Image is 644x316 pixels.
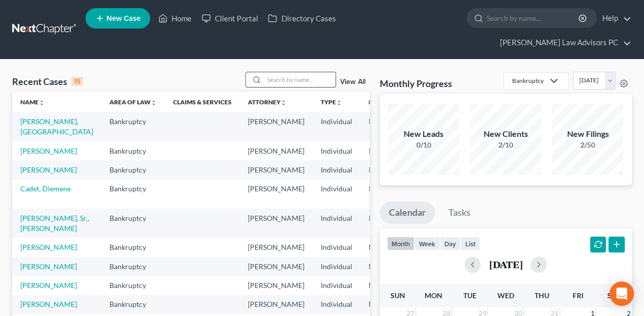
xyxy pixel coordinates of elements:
[240,112,313,141] td: [PERSON_NAME]
[360,112,410,141] td: MAB
[153,9,197,27] a: Home
[313,257,360,276] td: Individual
[609,281,634,306] div: Open Intercom Messenger
[497,291,514,300] span: Wed
[240,160,313,179] td: [PERSON_NAME]
[461,237,480,250] button: list
[535,291,549,300] span: Thu
[313,295,360,314] td: Individual
[360,295,410,314] td: MAB
[360,160,410,179] td: MAB
[489,259,522,270] h2: [DATE]
[240,257,313,276] td: [PERSON_NAME]
[101,238,165,256] td: Bankruptcy
[20,117,93,136] a: [PERSON_NAME], [GEOGRAPHIC_DATA]
[313,238,360,256] td: Individual
[240,276,313,295] td: [PERSON_NAME]
[20,147,77,155] a: [PERSON_NAME]
[101,180,165,209] td: Bankruptcy
[360,141,410,160] td: MAB
[463,291,476,300] span: Tue
[380,77,452,90] h3: Monthly Progress
[439,202,480,224] a: Tasks
[414,237,440,250] button: week
[369,98,402,106] a: Districtunfold_more
[336,100,342,106] i: unfold_more
[487,9,580,27] input: Search by name...
[597,9,631,27] a: Help
[360,209,410,238] td: MAB
[263,9,341,27] a: Directory Cases
[313,209,360,238] td: Individual
[360,276,410,295] td: MAB
[101,141,165,160] td: Bankruptcy
[12,75,83,88] div: Recent Cases
[109,98,157,106] a: Area of Lawunfold_more
[380,202,435,224] a: Calendar
[321,98,342,106] a: Typeunfold_more
[552,140,623,150] div: 2/50
[20,165,77,174] a: [PERSON_NAME]
[240,141,313,160] td: [PERSON_NAME]
[240,180,313,209] td: [PERSON_NAME]
[151,100,157,106] i: unfold_more
[440,237,461,250] button: day
[313,160,360,179] td: Individual
[281,100,287,106] i: unfold_more
[240,295,313,314] td: [PERSON_NAME]
[340,78,366,85] a: View All
[572,291,583,300] span: Fri
[240,238,313,256] td: [PERSON_NAME]
[248,98,287,106] a: Attorneyunfold_more
[313,141,360,160] td: Individual
[101,160,165,179] td: Bankruptcy
[552,128,623,140] div: New Filings
[20,243,77,251] a: [PERSON_NAME]
[101,209,165,238] td: Bankruptcy
[101,295,165,314] td: Bankruptcy
[470,140,541,150] div: 2/10
[390,291,405,300] span: Sun
[387,237,414,250] button: month
[360,180,410,209] td: MAB
[388,128,459,140] div: New Leads
[470,128,541,140] div: New Clients
[20,281,77,290] a: [PERSON_NAME]
[20,262,77,271] a: [PERSON_NAME]
[360,257,410,276] td: MAB
[360,238,410,256] td: MAB
[101,257,165,276] td: Bankruptcy
[20,214,89,233] a: [PERSON_NAME], Sr., [PERSON_NAME]
[197,9,263,27] a: Client Portal
[425,291,442,300] span: Mon
[388,140,459,150] div: 0/10
[313,276,360,295] td: Individual
[101,276,165,295] td: Bankruptcy
[20,98,45,106] a: Nameunfold_more
[264,72,335,87] input: Search by name...
[313,180,360,209] td: Individual
[165,92,240,112] th: Claims & Services
[39,100,45,106] i: unfold_more
[106,15,141,22] span: New Case
[20,184,71,193] a: Cadet, Diemene
[607,291,620,300] span: Sat
[71,77,83,86] div: 15
[313,112,360,141] td: Individual
[495,34,631,52] a: [PERSON_NAME] Law Advisors PC
[101,112,165,141] td: Bankruptcy
[512,76,544,85] div: Bankruptcy
[240,209,313,238] td: [PERSON_NAME]
[20,300,77,308] a: [PERSON_NAME]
